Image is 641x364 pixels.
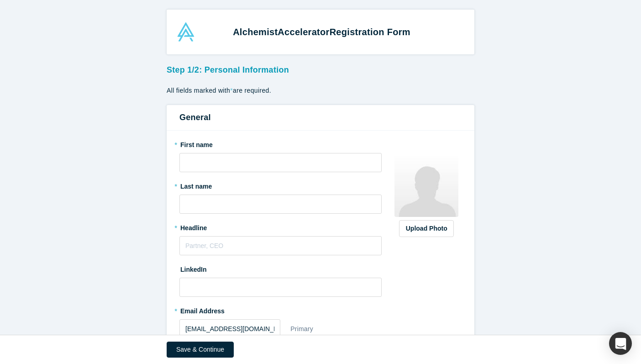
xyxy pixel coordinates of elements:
img: Alchemist Accelerator Logo [176,22,195,42]
label: LinkedIn [179,262,207,274]
label: Email Address [179,303,225,316]
div: Upload Photo [406,224,447,233]
p: All fields marked with are required. [167,86,474,95]
button: Save & Continue [167,342,234,358]
h3: General [179,111,462,124]
label: Last name [179,179,382,191]
strong: Alchemist Registration Form [233,27,410,37]
label: Headline [179,220,382,233]
img: Profile user default [394,153,458,217]
h3: Step 1/2: Personal Information [167,61,474,76]
input: Partner, CEO [179,236,382,255]
label: First name [179,137,382,150]
div: Primary [290,321,314,337]
span: Accelerator [278,27,329,37]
